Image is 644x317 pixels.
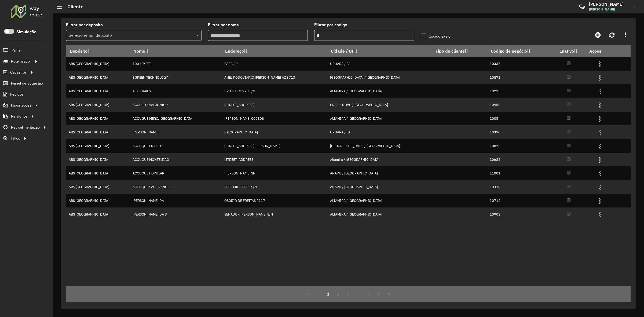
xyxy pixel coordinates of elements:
button: 2 [333,289,343,299]
th: Cidade / UF [327,45,432,57]
td: ACOUQUE POPULAR [130,166,221,180]
td: 11001 [487,166,552,180]
th: Tipo de cliente [432,45,487,57]
label: Filtrar por depósito [66,22,103,28]
td: ACOUQUE SAO FRANCISC [130,180,221,194]
td: ALTAMIRA / [GEOGRAPHIC_DATA] [327,112,432,125]
td: ABS [GEOGRAPHIC_DATA] [66,71,130,84]
td: 10873 [487,139,552,153]
td: 10903 [487,207,552,221]
td: ABS [GEOGRAPHIC_DATA] [66,153,130,166]
td: 3GREEN TECHNOLOGY [130,71,221,84]
td: [GEOGRAPHIC_DATA] / [GEOGRAPHIC_DATA] [327,139,432,153]
span: Painel [12,48,21,53]
td: SENADOR [PERSON_NAME] S/N [221,207,327,221]
td: ANAPU / [GEOGRAPHIC_DATA] [327,166,432,180]
td: 10622 [487,153,552,166]
td: ACOUGUE MERC. [GEOGRAPHIC_DATA] [130,112,221,125]
td: [GEOGRAPHIC_DATA] / [GEOGRAPHIC_DATA] [327,71,432,84]
td: ACOUQUE MODELO [130,139,221,153]
span: Retroalimentação [11,125,40,130]
button: 1 [323,289,333,299]
td: 10390 [487,125,552,139]
td: OSORIO DE FREITAS 2117 [221,194,327,207]
td: ABS [GEOGRAPHIC_DATA] [66,125,130,139]
td: 10872 [487,71,552,84]
td: [PERSON_NAME] [130,125,221,139]
td: 100 LIMITE [130,57,221,71]
h2: Cliente [62,4,83,10]
td: ABS [GEOGRAPHIC_DATA] [66,112,130,125]
span: [PERSON_NAME] [589,7,629,12]
td: ABS [GEOGRAPHIC_DATA] [66,139,130,153]
td: 10712 [487,194,552,207]
span: Relatórios [11,114,28,119]
td: ALTAMIRA / [GEOGRAPHIC_DATA] [327,207,432,221]
th: Depósito [66,45,130,57]
span: Cadastros [10,70,27,75]
td: ABS [GEOGRAPHIC_DATA] [66,57,130,71]
td: ACOU E CONV JUNIOR [130,98,221,112]
th: Código de negócio [487,45,552,57]
td: ABS [GEOGRAPHIC_DATA] [66,207,130,221]
td: A B SOARES [130,84,221,98]
td: 1005 [487,112,552,125]
td: ALTAMIRA / [GEOGRAPHIC_DATA] [327,84,432,98]
td: [PERSON_NAME] DA [130,194,221,207]
td: [PERSON_NAME] 000808 [221,112,327,125]
button: 3 [343,289,353,299]
span: Painel de Sugestão [11,81,43,86]
td: 10715 [487,84,552,98]
td: Altamira / [GEOGRAPHIC_DATA] [327,153,432,166]
td: [GEOGRAPHIC_DATA] [221,125,327,139]
td: 10339 [487,180,552,194]
td: [PERSON_NAME] DA S [130,207,221,221]
td: ABS [GEOGRAPHIC_DATA] [66,194,130,207]
label: Filtrar por código [314,22,347,28]
span: Pedidos [10,92,24,97]
th: Inativo [552,45,586,57]
span: Roteirizador [11,59,31,64]
label: Filtrar por nome [208,22,239,28]
button: Last Page [384,289,394,299]
span: Importações [11,103,31,108]
td: PARA 49 [221,57,327,71]
td: 10337 [487,57,552,71]
td: ABS [GEOGRAPHIC_DATA] [66,98,130,112]
td: URUARA / PA [327,125,432,139]
a: Contato Rápido [576,1,588,13]
td: ANAPU / [GEOGRAPHIC_DATA] [327,180,432,194]
td: ABS [GEOGRAPHIC_DATA] [66,84,130,98]
td: URUARA / PA [327,57,432,71]
label: Código exato [421,34,451,39]
td: [STREET_ADDRESS] [221,153,327,166]
td: [STREET_ADDRESS][PERSON_NAME] [221,139,327,153]
button: 5 [364,289,374,299]
td: BR 163 KM 920 S/N [221,84,327,98]
th: Endereço [221,45,327,57]
td: ABS [GEOGRAPHIC_DATA] [66,180,130,194]
td: ABS [GEOGRAPHIC_DATA] [66,166,130,180]
td: 10953 [487,98,552,112]
td: ALTAMIRA / [GEOGRAPHIC_DATA] [327,194,432,207]
td: BRASIL NOVO / [GEOGRAPHIC_DATA] [327,98,432,112]
td: DOIS MIL E DOIS S/N [221,180,327,194]
th: Nome [130,45,221,57]
td: ACOUQUE MONTE SIAO [130,153,221,166]
h3: [PERSON_NAME] [589,2,629,7]
td: ANEL RODOVIARIO [PERSON_NAME] AZ 3713 [221,71,327,84]
th: Ações [586,45,618,57]
span: Tático [10,136,20,141]
label: Simulação [16,29,36,35]
button: 4 [353,289,364,299]
td: [STREET_ADDRESS] [221,98,327,112]
button: Next Page [374,289,384,299]
td: [PERSON_NAME] SN [221,166,327,180]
